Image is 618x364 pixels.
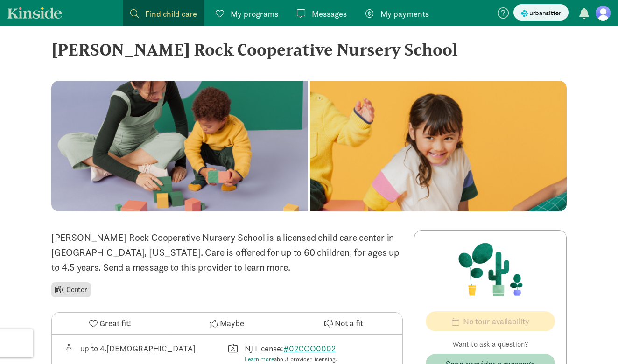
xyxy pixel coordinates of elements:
[145,7,197,20] span: Find child care
[231,7,278,20] span: My programs
[463,315,529,328] span: No tour availability
[380,7,429,20] span: My payments
[220,317,244,329] span: Maybe
[51,37,567,62] div: [PERSON_NAME] Rock Cooperative Nursery School
[426,311,555,331] button: No tour availability
[63,342,227,364] div: Age range for children that this provider cares for
[335,317,363,329] span: Not a fit
[7,7,62,19] a: Kinside
[426,339,555,350] p: Want to ask a question?
[286,313,402,334] button: Not a fit
[283,343,336,354] a: #02COO0002
[52,313,169,334] button: Great fit!
[521,8,561,18] img: urbansitter_logo_small.svg
[312,7,347,20] span: Messages
[80,342,196,364] div: up to 4.[DEMOGRAPHIC_DATA]
[169,313,285,334] button: Maybe
[245,342,339,364] div: NJ License:
[245,355,274,363] a: Learn more
[51,282,91,297] li: Center
[227,342,392,364] div: License number
[51,230,403,275] p: [PERSON_NAME] Rock Cooperative Nursery School is a licensed child care center in [GEOGRAPHIC_DATA...
[99,317,131,329] span: Great fit!
[245,355,339,364] div: about provider licensing.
